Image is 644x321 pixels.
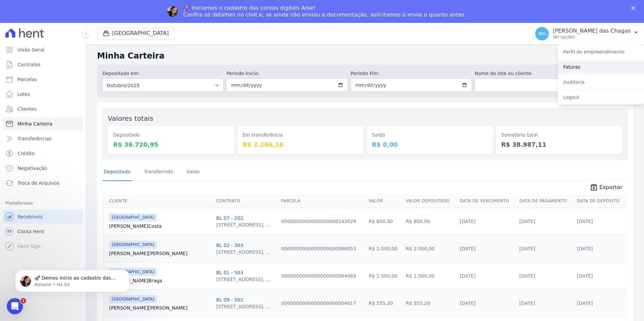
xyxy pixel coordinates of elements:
span: Clientes [18,106,36,112]
a: [DATE] [577,246,593,251]
a: [DATE] [519,273,535,279]
span: Contratos [18,61,40,68]
a: [DATE] [460,219,476,224]
a: Conta Hent [3,225,83,238]
a: BL 02 - 303 [216,243,243,248]
a: Minha Carteira [3,117,83,131]
dt: Somatório total [501,132,617,139]
p: Message from Adriane, sent Há 5d [29,26,116,32]
a: [DATE] [460,273,476,279]
a: 0000000000000000000004017 [281,300,356,306]
button: [GEOGRAPHIC_DATA] [97,27,174,40]
span: Parcelas [18,76,37,83]
th: Data de Vencimento [457,194,517,208]
a: [DATE] [460,246,476,251]
div: [STREET_ADDRESS], ... [216,221,270,228]
i: unarchive [590,183,598,191]
div: [STREET_ADDRESS], ... [216,249,270,255]
a: 0000000000000000000064069 [281,273,356,279]
td: R$ 2.000,00 [403,235,457,262]
div: Plataformas [5,199,80,207]
a: Parcelas [3,73,83,86]
td: R$ 800,00 [366,208,403,235]
a: [DATE] [519,246,535,251]
span: Lotes [18,91,30,98]
td: R$ 555,20 [403,289,457,317]
dd: R$ 0,00 [372,140,488,149]
span: 1 [21,298,26,304]
a: Transferindo [143,164,175,181]
span: 🚀 Demos início ao cadastro das Contas Digitais Arke! Iniciamos a abertura para clientes do modelo... [29,20,115,159]
a: [DATE] [519,300,535,306]
a: Visão Geral [3,43,83,57]
th: Contrato [214,194,279,208]
a: 0000000000000000000143029 [281,219,356,224]
p: [PERSON_NAME] das Chagas [553,28,631,34]
span: Exportar [599,183,622,191]
iframe: Intercom live chat [7,298,23,314]
a: Perfil do empreendimento [558,46,644,58]
th: Data de Depósito [574,194,626,208]
span: Minha Carteira [18,120,52,127]
a: Faturas [558,61,644,73]
th: Data de Pagamento [517,194,574,208]
span: [GEOGRAPHIC_DATA] [109,241,157,249]
div: [STREET_ADDRESS], ... [216,303,270,310]
h2: Minha Carteira [97,50,633,62]
td: R$ 2.000,00 [366,235,403,262]
label: Período Inicío: [226,70,348,77]
iframe: Intercom notifications mensagem [5,256,140,303]
a: 0000000000000000000086053 [281,246,356,251]
a: [PERSON_NAME]Braga [109,277,211,284]
a: [DATE] [519,219,535,224]
td: R$ 800,00 [403,208,457,235]
a: Depositado [102,164,132,181]
td: R$ 1.500,00 [366,262,403,289]
label: Período Fim: [351,70,472,77]
a: [PERSON_NAME]Costa [109,223,211,229]
td: R$ 1.500,00 [403,262,457,289]
a: Logout [558,91,644,103]
dd: R$ 2.266,16 [243,140,358,149]
td: R$ 555,20 [366,289,403,317]
span: Crédito [18,150,35,157]
a: Transferências [3,132,83,145]
div: 🚀 Iniciamos o cadastro das contas digitais Arke! Confira os detalhes no chat e, se ainda não envi... [183,5,466,18]
span: Negativação [18,165,47,172]
div: Fechar [631,6,638,10]
label: Valores totais [108,114,153,122]
dt: Em transferência [243,132,358,139]
p: Ver opções [553,34,631,40]
span: Conta Hent [18,228,44,235]
dd: R$ 38.987,11 [501,140,617,149]
th: Parcela [279,194,366,208]
a: Clientes [3,102,83,116]
a: Crédito [3,147,83,160]
a: Negativação [3,162,83,175]
a: Recebíveis [3,210,83,223]
a: [PERSON_NAME][PERSON_NAME] [109,250,211,257]
a: Troca de Arquivos [3,176,83,190]
dd: R$ 36.720,95 [113,140,229,149]
a: [DATE] [577,300,593,306]
a: [DATE] [577,219,593,224]
span: [GEOGRAPHIC_DATA] [109,213,157,221]
a: BL 09 - 502 [216,297,243,302]
th: Valor Depositado [403,194,457,208]
a: unarchive Exportar [584,183,628,193]
a: Contratos [3,58,83,71]
a: [DATE] [460,300,476,306]
div: [STREET_ADDRESS], ... [216,276,270,283]
dt: Saldo [372,132,488,139]
label: Nome do lote ou cliente: [475,70,596,77]
span: MA [538,31,546,36]
a: [DATE] [577,273,593,279]
a: BL 07 - 202 [216,215,243,221]
a: [PERSON_NAME][PERSON_NAME] [109,305,211,311]
span: Recebíveis [18,213,43,220]
span: Transferências [18,135,52,142]
span: Troca de Arquivos [18,180,59,186]
button: MA [PERSON_NAME] das Chagas Ver opções [530,24,644,43]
